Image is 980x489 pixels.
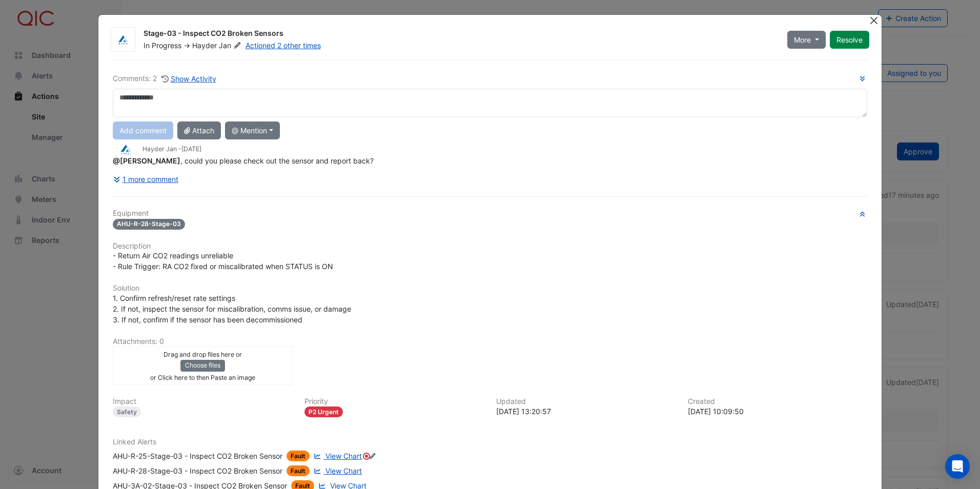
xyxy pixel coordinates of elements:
[688,397,867,406] h6: Created
[312,465,362,476] a: View Chart
[496,397,676,406] h6: Updated
[325,452,362,460] span: View Chart
[225,121,280,139] button: @ Mention
[111,35,135,45] img: Airmaster Australia
[113,438,867,446] h6: Linked Alerts
[192,41,217,50] span: Hayder
[304,397,484,406] h6: Priority
[312,451,362,461] a: View Chart
[113,397,292,406] h6: Impact
[113,251,333,271] span: - Return Air CO2 readings unreliable - Rule Trigger: RA CO2 fixed or miscalibrated when STATUS is ON
[180,360,225,371] button: Choose files
[113,465,282,476] div: AHU-R-28-Stage-03 - Inspect CO2 Broken Sensor
[787,31,826,49] button: More
[113,156,374,165] span: , could you please check out the sensor and report back?
[164,351,242,358] small: Drag and drop files here or
[287,465,310,476] span: Fault
[177,121,221,139] button: Attach
[362,452,371,461] div: Tooltip anchor
[304,406,343,417] div: P2 Urgent
[113,156,180,165] span: agauci@airmaster.com.au [Airmaster Australia]
[219,40,243,51] span: Jan
[113,73,217,85] div: Comments: 2
[369,453,376,460] fa-icon: Edit Linked Alerts
[113,337,867,346] h6: Attachments: 0
[113,170,179,188] button: 1 more comment
[142,145,201,154] small: Hayder Jan -
[113,219,185,230] span: AHU-R-28-Stage-03
[144,41,181,50] span: In Progress
[794,34,811,45] span: More
[287,451,310,461] span: Fault
[150,374,255,381] small: or Click here to then Paste an image
[183,41,190,50] span: ->
[113,406,141,417] div: Safety
[496,406,676,417] div: [DATE] 13:20:57
[113,451,282,461] div: AHU-R-25-Stage-03 - Inspect CO2 Broken Sensor
[246,41,321,50] a: Actioned 2 other times
[113,209,867,218] h6: Equipment
[945,454,970,479] div: Open Intercom Messenger
[113,144,138,155] img: Airmaster Australia
[113,284,867,293] h6: Solution
[181,145,201,153] span: 2025-08-21 13:20:57
[144,28,775,40] div: Stage-03 - Inspect CO2 Broken Sensors
[161,73,217,85] button: Show Activity
[688,406,867,417] div: [DATE] 10:09:50
[113,242,867,251] h6: Description
[325,466,362,475] span: View Chart
[869,15,880,26] button: Close
[113,294,351,324] span: 1. Confirm refresh/reset rate settings 2. If not, inspect the sensor for miscalibration, comms is...
[830,31,869,49] button: Resolve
